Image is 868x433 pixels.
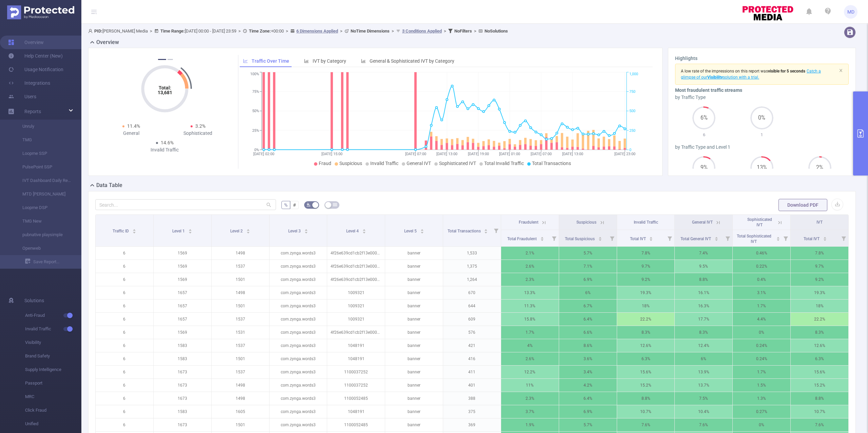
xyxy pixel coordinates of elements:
[791,273,848,286] p: 9.2%
[362,231,366,233] i: icon: caret-down
[405,152,426,156] tspan: [DATE] 07:00
[750,115,773,121] span: 0%
[154,273,211,286] p: 1569
[189,231,192,233] i: icon: caret-down
[617,286,675,299] p: 19.3%
[327,273,385,286] p: 4f26e639cd1cb2f13e00000e
[439,161,476,166] span: Sophisticated IVT
[270,260,327,273] p: com.zynga.words3
[252,58,289,64] span: Traffic Over Time
[737,234,771,244] span: Total Sophisticated IVT
[212,247,269,260] p: 1498
[680,236,712,241] span: Total General IVT
[733,339,790,352] p: 0.24%
[629,72,638,77] tspan: 1,000
[212,286,269,299] p: 1498
[733,313,790,326] p: 4.4%
[362,228,366,232] div: Sort
[8,36,44,49] a: Overview
[327,260,385,273] p: 4f26e639cd1cb2f13e00000e
[839,68,843,73] i: icon: close
[847,5,854,19] span: MD
[808,165,831,170] span: 2%
[839,67,843,74] button: icon: close
[714,236,718,240] div: Sort
[96,313,153,326] p: 6
[96,366,153,378] p: 6
[154,352,211,365] p: 1583
[617,339,675,352] p: 12.6%
[617,352,675,365] p: 6.3%
[157,90,172,95] tspan: 13,681
[501,326,559,339] p: 1.7%
[361,59,366,63] i: icon: bar-chart
[161,140,174,145] span: 14.6%
[778,199,827,211] button: Download PDF
[304,59,309,63] i: icon: bar-chart
[24,109,41,114] span: Reports
[501,247,559,260] p: 2.1%
[321,152,342,156] tspan: [DATE] 15:00
[246,228,250,230] i: icon: caret-up
[385,313,443,326] p: banner
[96,247,153,260] p: 6
[327,247,385,260] p: 4f26e639cd1cb2f13e00000e
[733,247,790,260] p: 0.46%
[212,313,269,326] p: 1537
[559,339,617,352] p: 8.6%
[160,28,185,34] b: Time Range:
[96,326,153,339] p: 6
[598,238,602,240] i: icon: caret-down
[443,326,501,339] p: 576
[499,152,520,156] tspan: [DATE] 01:00
[270,326,327,339] p: com.zynga.words3
[559,286,617,299] p: 6%
[747,217,772,227] span: Sophisticated IVT
[781,230,790,246] i: Filter menu
[270,273,327,286] p: com.zynga.words3
[270,286,327,299] p: com.zynga.words3
[212,352,269,365] p: 1501
[88,29,94,33] i: icon: user
[733,286,790,299] p: 3.1%
[791,313,848,326] p: 22.2%
[96,181,122,189] h2: Data Table
[14,174,73,187] a: IVT Dashboard Daily Report
[733,260,790,273] p: 0.22%
[14,147,73,160] a: Loopme SSP
[25,322,81,336] span: Invalid Traffic
[420,228,424,232] div: Sort
[733,300,790,312] p: 1.7%
[454,28,472,34] b: No Filters
[681,69,759,74] span: A low rate of the impressions on this report
[617,260,675,273] p: 9.7%
[131,146,198,153] div: Invalid Traffic
[212,339,269,352] p: 1537
[675,313,732,326] p: 17.7%
[96,300,153,312] p: 6
[96,352,153,365] p: 6
[188,228,192,232] div: Sort
[549,230,559,246] i: Filter menu
[7,5,74,19] img: Protected Media
[24,294,44,307] span: Solutions
[313,58,346,64] span: IVT by Category
[443,260,501,273] p: 1,375
[385,339,443,352] p: banner
[293,202,296,208] span: #
[443,313,501,326] p: 609
[519,220,538,225] span: Fraudulent
[675,94,849,101] div: by Traffic Type
[485,28,508,34] b: No Solutions
[249,28,271,34] b: Time Zone:
[723,230,732,246] i: Filter menu
[154,366,211,378] p: 1673
[189,228,192,230] i: icon: caret-up
[236,28,243,34] span: >
[270,313,327,326] p: com.zynga.words3
[96,260,153,273] p: 6
[270,300,327,312] p: com.zynga.words3
[270,339,327,352] p: com.zynga.words3
[448,229,482,233] span: Total Transactions
[14,214,73,228] a: TMG New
